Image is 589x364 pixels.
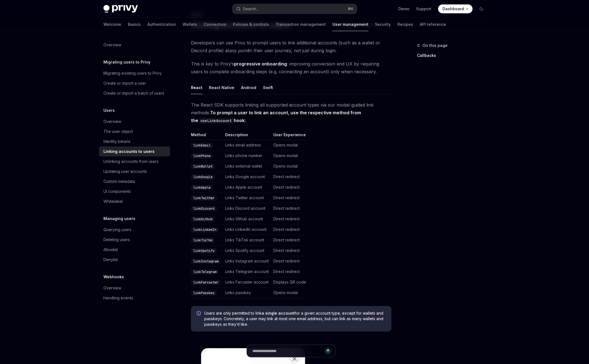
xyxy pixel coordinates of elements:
[223,288,271,298] td: Links passkey
[99,176,170,186] a: Custom metadata
[99,146,170,156] a: Linking accounts to users
[191,174,215,180] code: linkGoogle
[99,166,170,176] a: Updating user accounts
[128,18,141,31] a: Basics
[103,215,135,222] h5: Managing users
[223,214,271,224] td: Links Github account
[99,245,170,255] a: Allowlist
[103,90,164,97] div: Create or import a batch of users
[232,4,357,14] button: Search...⌘K
[103,107,115,114] h5: Users
[99,127,170,136] a: The user object
[103,274,124,280] h5: Webhooks
[223,172,271,182] td: Links Google account
[420,18,446,31] a: API reference
[147,18,176,31] a: Authentication
[197,311,202,317] svg: Info
[103,285,121,291] div: Overview
[103,59,150,65] h5: Migrating users to Privy
[99,117,170,127] a: Overview
[271,172,306,182] td: Direct redirect
[398,6,409,12] a: Demo
[99,293,170,303] a: Handling events
[223,267,271,277] td: Links Telegram account
[103,168,147,175] div: Updating user accounts
[99,40,170,50] a: Overview
[99,196,170,206] a: Whitelabel
[241,81,256,94] button: Android
[223,151,271,161] td: Links phone number
[103,246,118,253] div: Allowlist
[103,158,158,165] div: Unlinking accounts from users
[103,148,155,155] div: Linking accounts to users
[204,310,386,327] span: Users are only permitted to link for a given account type, except for wallets and passkeys. Concr...
[423,42,448,49] span: On this page
[191,39,391,54] span: Developers can use Privy to prompt users to link additional accounts (such as a wallet or Discord...
[271,235,306,246] td: Direct redirect
[99,136,170,146] a: Identity tokens
[271,224,306,235] td: Direct redirect
[99,255,170,265] a: Denylist
[191,237,215,243] code: linkTikTok
[99,68,170,78] a: Migrating existing users to Privy
[223,140,271,151] td: Links email address
[223,235,271,246] td: Links TikTok account
[99,225,170,235] a: Querying users
[103,18,121,31] a: Welcome
[271,140,306,151] td: Opens modal
[103,236,130,243] div: Deleting users
[477,4,486,13] button: Toggle dark mode
[332,18,368,31] a: User management
[271,182,306,193] td: Direct redirect
[223,193,271,203] td: Links Twitter account
[348,7,354,11] span: ⌘ K
[103,198,123,205] div: Whitelabel
[191,227,219,232] code: linkLinkedIn
[271,256,306,267] td: Direct redirect
[191,269,219,275] code: linkTelegram
[191,206,217,211] code: linkDiscord
[103,138,130,145] div: Identity tokens
[223,224,271,235] td: Links LinkedIn account
[191,132,223,140] th: Method
[223,277,271,288] td: Links Farcaster account
[99,156,170,166] a: Unlinking accounts from users
[271,132,306,140] th: User Experience
[198,118,234,124] code: useLinkAccount
[191,280,221,285] code: linkFarcaster
[191,164,215,169] code: linkWallet
[243,6,259,12] div: Search...
[223,246,271,256] td: Links Spotify account
[103,178,135,185] div: Custom metadata
[397,18,413,31] a: Recipes
[263,81,273,94] button: Swift
[103,118,121,125] div: Overview
[183,18,197,31] a: Wallets
[103,256,118,263] div: Denylist
[99,88,170,98] a: Create or import a batch of users
[191,101,391,124] span: The React SDK supports linking all supported account types via our modal-guided link methods.
[271,193,306,203] td: Direct redirect
[99,283,170,293] a: Overview
[191,110,361,123] strong: To prompt a user to link an account, use the respective method from the hook:
[223,161,271,172] td: Links external wallet
[191,81,202,94] button: React
[223,256,271,267] td: Links Instagram account
[191,153,213,159] code: linkPhone
[191,60,391,75] span: This is key to Privy’s : improving conversion and UX by requiring users to complete onboarding st...
[443,6,464,12] span: Dashboard
[271,151,306,161] td: Opens modal
[191,143,213,148] code: linkEmail
[271,288,306,298] td: Opens modal
[99,186,170,196] a: UI components
[271,246,306,256] td: Direct redirect
[223,203,271,214] td: Links Discord account
[417,51,490,60] a: Callbacks
[324,347,332,355] button: Send message
[103,5,138,13] img: dark logo
[271,203,306,214] td: Direct redirect
[204,18,226,31] a: Connectors
[191,185,213,190] code: linkApple
[233,18,269,31] a: Policies & controls
[262,311,295,315] strong: a single account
